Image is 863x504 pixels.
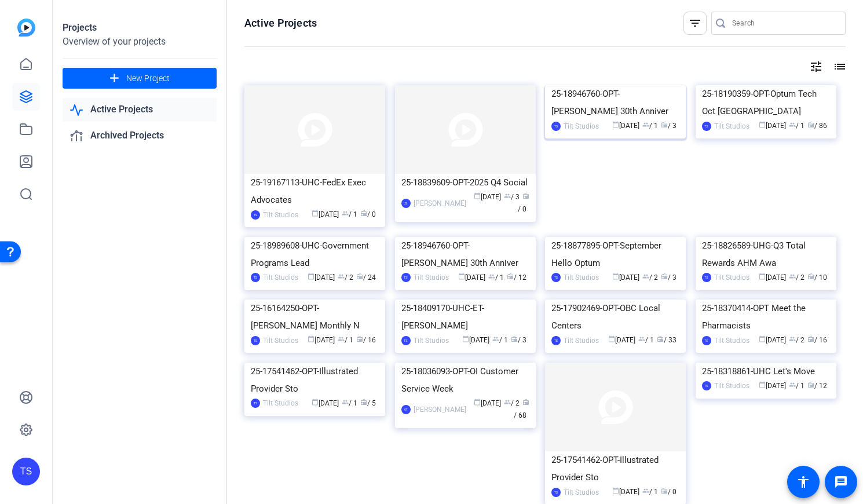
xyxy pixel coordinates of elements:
[251,210,260,220] div: TS
[551,85,679,120] div: 25-18946760-OPT-[PERSON_NAME] 30th Anniver
[807,121,814,128] span: radio
[702,381,711,390] div: TS
[63,98,217,122] a: Active Projects
[458,273,465,280] span: calendar_today
[17,19,35,36] img: blue-gradient.svg
[612,122,639,130] span: [DATE]
[832,60,846,74] mat-icon: list
[564,487,599,498] div: Tilt Studios
[638,335,645,342] span: group
[12,458,40,485] div: TS
[807,382,827,390] span: / 12
[458,273,485,282] span: [DATE]
[308,273,335,282] span: [DATE]
[789,382,805,390] span: / 1
[714,272,749,283] div: Tilt Studios
[732,16,836,30] input: Search
[251,363,379,397] div: 25-17541462-OPT-Illustrated Provider Sto
[661,488,676,496] span: / 0
[474,399,501,407] span: [DATE]
[661,487,668,494] span: radio
[661,273,668,280] span: radio
[702,237,830,272] div: 25-18826589-UHG-Q3 Total Rewards AHM Awa
[789,381,796,388] span: group
[807,381,814,388] span: radio
[638,336,654,344] span: / 1
[338,273,353,282] span: / 2
[462,335,469,342] span: calendar_today
[789,336,805,344] span: / 2
[807,336,827,344] span: / 16
[263,272,298,283] div: Tilt Studios
[564,120,599,132] div: Tilt Studios
[507,273,514,280] span: radio
[789,121,796,128] span: group
[263,335,298,346] div: Tilt Studios
[514,399,529,419] span: / 68
[796,475,810,489] mat-icon: accessibility
[474,399,481,406] span: calendar_today
[642,487,649,494] span: group
[511,336,526,344] span: / 3
[401,237,529,272] div: 25-18946760-OPT-[PERSON_NAME] 30th Anniver
[342,399,349,406] span: group
[401,336,411,345] div: TS
[608,335,615,342] span: calendar_today
[759,381,766,388] span: calendar_today
[661,273,676,282] span: / 3
[504,192,511,199] span: group
[612,487,619,494] span: calendar_today
[702,336,711,345] div: TS
[263,209,298,221] div: Tilt Studios
[360,210,376,218] span: / 0
[338,335,345,342] span: group
[789,273,805,282] span: / 2
[612,273,639,282] span: [DATE]
[492,336,508,344] span: / 1
[789,273,796,280] span: group
[504,399,511,406] span: group
[126,72,170,85] span: New Project
[356,273,376,282] span: / 24
[702,273,711,282] div: TS
[834,475,848,489] mat-icon: message
[702,300,830,334] div: 25-18370414-OPT Meet the Pharmacists
[251,237,379,272] div: 25-18989608-UHC-Government Programs Lead
[414,404,466,415] div: [PERSON_NAME]
[807,122,827,130] span: / 86
[401,300,529,334] div: 25-18409170-UHC-ET-[PERSON_NAME]
[642,273,658,282] span: / 2
[551,488,561,497] div: TS
[360,399,376,407] span: / 5
[312,399,319,406] span: calendar_today
[551,451,679,486] div: 25-17541462-OPT-Illustrated Provider Sto
[807,273,827,282] span: / 10
[504,399,520,407] span: / 2
[608,336,635,344] span: [DATE]
[612,488,639,496] span: [DATE]
[807,273,814,280] span: radio
[759,273,786,282] span: [DATE]
[702,85,830,120] div: 25-18190359-OPT-Optum Tech Oct [GEOGRAPHIC_DATA]
[492,335,499,342] span: group
[63,68,217,89] button: New Project
[642,122,658,130] span: / 1
[522,399,529,406] span: radio
[251,300,379,334] div: 25-16164250-OPT-[PERSON_NAME] Monthly N
[63,124,217,148] a: Archived Projects
[251,273,260,282] div: TS
[488,273,504,282] span: / 1
[551,336,561,345] div: TS
[551,300,679,334] div: 25-17902469-OPT-OBC Local Centers
[474,193,501,201] span: [DATE]
[551,273,561,282] div: TS
[414,272,449,283] div: Tilt Studios
[263,397,298,409] div: Tilt Studios
[338,336,353,344] span: / 1
[642,121,649,128] span: group
[759,382,786,390] span: [DATE]
[308,273,315,280] span: calendar_today
[661,122,676,130] span: / 3
[789,335,796,342] span: group
[63,35,217,49] div: Overview of your projects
